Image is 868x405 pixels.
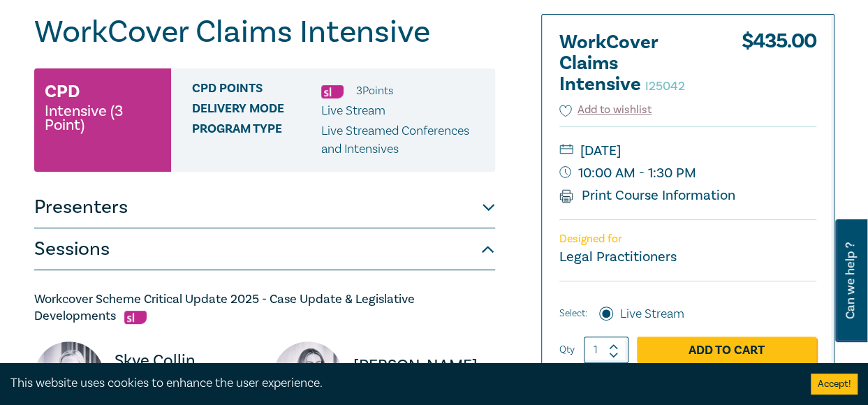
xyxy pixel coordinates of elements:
[34,14,495,50] h1: WorkCover Claims Intensive
[192,102,321,120] span: Delivery Mode
[10,374,790,392] div: This website uses cookies to enhance the user experience.
[321,122,485,159] p: Live Streamed Conferences and Intensives
[811,374,858,395] button: Accept cookies
[115,350,256,372] p: Skye Collin
[559,186,736,205] a: Print Course Information
[34,291,495,325] h5: Workcover Scheme Critical Update 2025 - Case Update & Legislative Developments
[620,305,684,323] label: Live Stream
[559,248,677,266] small: Legal Practitioners
[645,78,685,94] small: I25042
[45,104,161,132] small: Intensive (3 Point)
[321,85,344,98] img: Substantive Law
[124,311,147,324] img: Substantive Law
[742,32,816,102] div: $ 435.00
[34,228,495,270] button: Sessions
[559,102,652,118] button: Add to wishlist
[637,337,816,363] a: Add to Cart
[559,306,587,321] span: Select:
[559,140,816,162] small: [DATE]
[559,162,816,184] small: 10:00 AM - 1:30 PM
[559,32,713,95] h2: WorkCover Claims Intensive
[353,355,495,377] p: [PERSON_NAME]
[844,228,857,334] span: Can we help ?
[559,342,575,358] label: Qty
[321,103,385,119] span: Live Stream
[584,337,628,363] input: 1
[192,122,321,159] span: Program type
[192,82,321,100] span: CPD Points
[356,82,393,100] li: 3 Point s
[559,233,816,246] p: Designed for
[45,79,80,104] h3: CPD
[34,186,495,228] button: Presenters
